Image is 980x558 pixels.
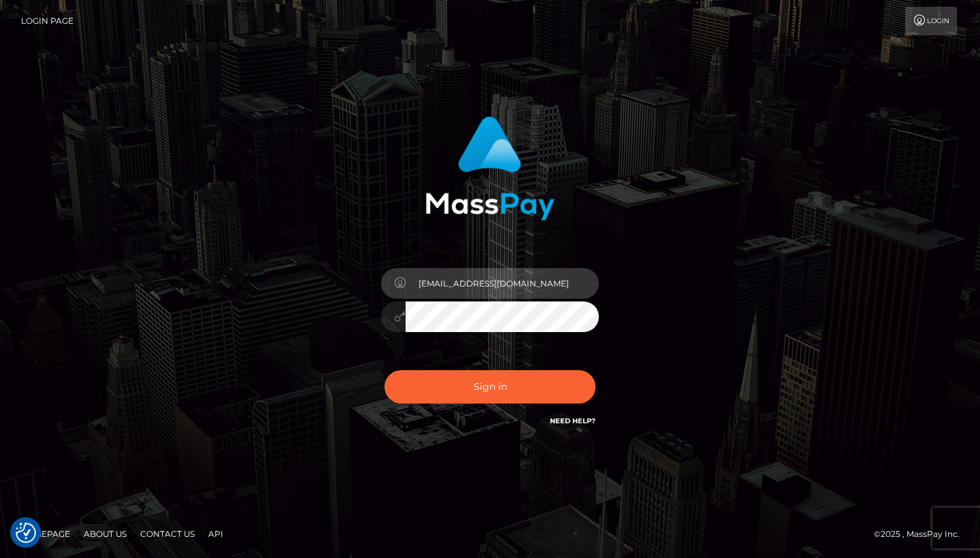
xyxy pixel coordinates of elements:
img: MassPay Login [425,116,555,220]
a: Need Help? [550,416,595,425]
a: Login Page [21,7,73,35]
img: Revisit consent button [16,523,36,543]
button: Consent Preferences [16,523,36,543]
div: © 2025 , MassPay Inc. [874,527,970,542]
button: Sign in [385,370,595,404]
a: Login [905,7,957,35]
a: About Us [78,523,132,544]
input: Username... [406,268,599,299]
a: Contact Us [135,523,200,544]
a: API [203,523,229,544]
a: Homepage [15,523,76,544]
